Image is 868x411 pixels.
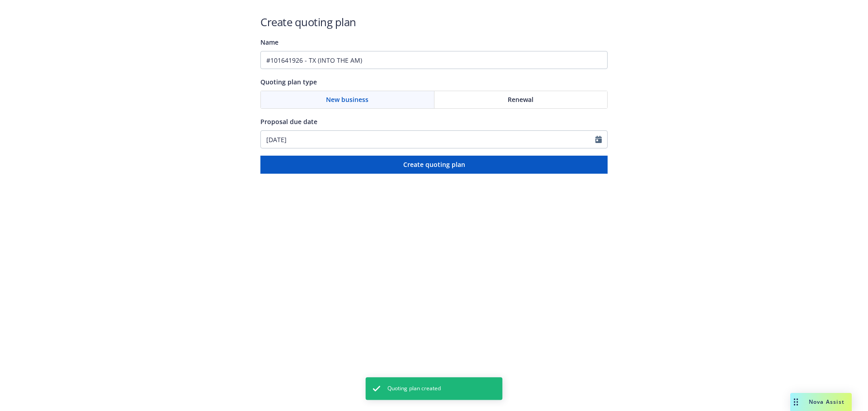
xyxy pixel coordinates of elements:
span: Create quoting plan [403,160,465,169]
span: Renewal [508,95,533,104]
span: Quoting plan created [387,384,441,393]
div: Drag to move [790,393,802,411]
input: Quoting plan name [260,51,608,69]
span: Nova Assist [809,398,844,406]
button: Nova Assist [790,393,852,411]
span: New business [326,95,368,104]
span: Name [260,38,278,46]
span: Proposal due date [260,117,317,126]
h1: Create quoting plan [260,14,608,29]
input: MM/DD/YYYY [261,131,595,148]
span: Quoting plan type [260,78,317,86]
svg: Calendar [595,136,602,143]
button: Create quoting plan [260,156,608,174]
